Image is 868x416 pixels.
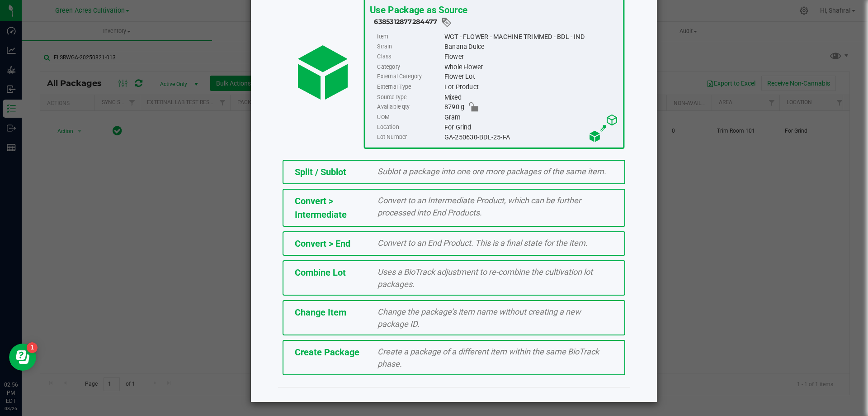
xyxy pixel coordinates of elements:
[377,52,442,62] label: Class
[377,102,442,112] label: Available qty
[295,196,347,220] span: Convert > Intermediate
[377,238,588,248] span: Convert to an End Product. This is a final state for the item.
[444,112,618,122] div: Gram
[377,72,442,82] label: External Category
[377,267,593,289] span: Uses a BioTrack adjustment to re-combine the cultivation lot packages.
[444,72,618,82] div: Flower Lot
[377,307,581,329] span: Change the package’s item name without creating a new package ID.
[377,42,442,52] label: Strain
[444,32,618,42] div: WGT - FLOWER - MACHINE TRIMMED - BDL - IND
[377,62,442,72] label: Category
[444,132,618,142] div: GA-250630-BDL-25-FA
[377,347,599,368] span: Create a package of a different item within the same BioTrack phase.
[444,122,618,132] div: For Grind
[295,238,350,249] span: Convert > End
[377,112,442,122] label: UOM
[295,347,359,358] span: Create Package
[369,4,467,15] span: Use Package as Source
[295,267,346,278] span: Combine Lot
[377,167,606,176] span: Sublot a package into one ore more packages of the same item.
[444,82,618,92] div: Lot Product
[444,62,618,72] div: Whole Flower
[444,102,464,112] span: 8790 g
[377,32,442,42] label: Item
[9,344,36,371] iframe: Resource center
[444,92,618,102] div: Mixed
[295,167,346,177] span: Split / Sublot
[444,42,618,52] div: Banana Dulce
[377,92,442,102] label: Source type
[27,342,38,353] iframe: Resource center unread badge
[374,17,618,28] div: 6385312877284477
[295,307,346,318] span: Change Item
[377,82,442,92] label: External Type
[377,122,442,132] label: Location
[444,52,618,62] div: Flower
[377,196,581,217] span: Convert to an Intermediate Product, which can be further processed into End Products.
[377,132,442,142] label: Lot Number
